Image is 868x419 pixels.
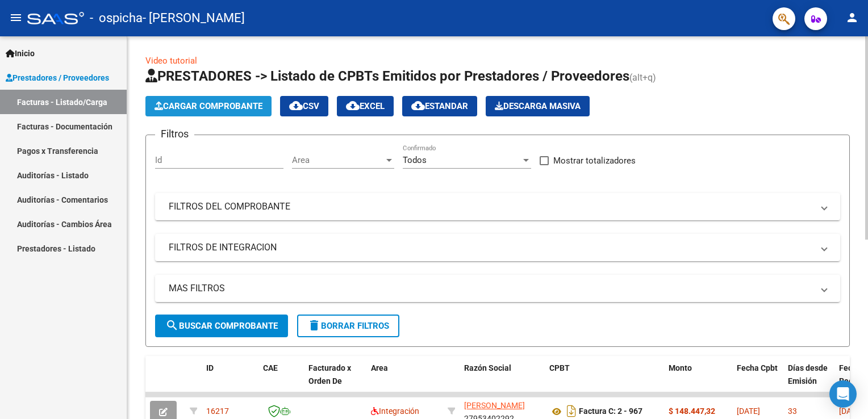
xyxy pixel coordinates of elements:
span: 16217 [206,407,229,416]
mat-icon: cloud_download [346,99,360,112]
datatable-header-cell: Facturado x Orden De [304,356,366,406]
datatable-header-cell: Area [366,356,443,406]
span: PRESTADORES -> Listado de CPBTs Emitidos por Prestadores / Proveedores [145,68,629,84]
span: - [PERSON_NAME] [143,6,245,31]
span: (alt+q) [629,72,656,83]
span: EXCEL [346,101,385,111]
span: Todos [403,155,427,165]
span: ID [206,363,214,372]
a: Video tutorial [145,56,197,66]
span: Prestadores / Proveedores [6,72,109,84]
datatable-header-cell: Fecha Cpbt [732,356,783,406]
span: CPBT [549,363,570,372]
span: Integración [371,407,419,416]
span: [DATE] [737,407,760,416]
span: 33 [788,407,797,416]
span: [DATE] [839,407,862,416]
mat-panel-title: MAS FILTROS [169,282,813,295]
mat-icon: menu [9,11,23,24]
mat-expansion-panel-header: FILTROS DEL COMPROBANTE [155,193,840,220]
span: Mostrar totalizadores [553,154,636,167]
mat-icon: search [165,319,179,332]
button: EXCEL [337,96,394,116]
mat-icon: cloud_download [289,99,303,112]
strong: $ 148.447,32 [669,407,715,416]
span: Razón Social [464,363,511,372]
span: Monto [669,363,692,372]
datatable-header-cell: CPBT [545,356,664,406]
datatable-header-cell: ID [202,356,258,406]
datatable-header-cell: Monto [664,356,732,406]
span: Descarga Masiva [495,101,581,111]
span: Facturado x Orden De [308,363,351,386]
div: Open Intercom Messenger [829,380,857,408]
span: Fecha Cpbt [737,363,778,372]
span: CAE [263,363,278,372]
span: Cargar Comprobante [155,101,262,111]
datatable-header-cell: Días desde Emisión [783,356,834,406]
datatable-header-cell: CAE [258,356,304,406]
mat-icon: delete [307,319,321,332]
datatable-header-cell: Razón Social [460,356,545,406]
button: Buscar Comprobante [155,315,288,337]
button: Estandar [402,96,477,116]
mat-icon: cloud_download [411,99,425,112]
span: Días desde Emisión [788,363,828,386]
button: CSV [280,96,328,116]
button: Descarga Masiva [486,96,590,116]
mat-panel-title: FILTROS DEL COMPROBANTE [169,200,813,213]
button: Borrar Filtros [297,315,399,337]
span: Area [371,363,388,372]
mat-expansion-panel-header: MAS FILTROS [155,275,840,302]
strong: Factura C: 2 - 967 [579,407,642,416]
button: Cargar Comprobante [145,96,272,116]
mat-panel-title: FILTROS DE INTEGRACION [169,241,813,254]
mat-icon: person [845,11,859,24]
app-download-masive: Descarga masiva de comprobantes (adjuntos) [486,96,590,116]
span: Buscar Comprobante [165,321,278,331]
span: - ospicha [90,6,143,31]
span: [PERSON_NAME] [464,401,525,410]
span: Borrar Filtros [307,321,389,331]
span: Estandar [411,101,468,111]
span: Area [292,155,384,165]
h3: Filtros [155,126,194,142]
mat-expansion-panel-header: FILTROS DE INTEGRACION [155,234,840,261]
span: CSV [289,101,319,111]
span: Inicio [6,47,35,60]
